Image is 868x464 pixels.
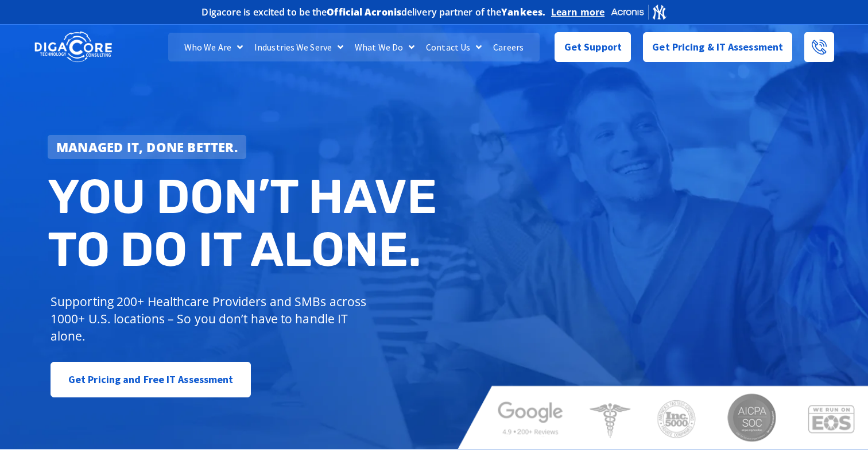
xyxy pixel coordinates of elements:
[652,36,783,59] span: Get Pricing & IT Assessment
[420,33,487,61] a: Contact Us
[48,171,443,276] h2: You don’t have to do IT alone.
[68,368,233,391] span: Get Pricing and Free IT Assessment
[249,33,349,61] a: Industries We Serve
[501,6,545,18] b: Yankees.
[51,362,251,397] a: Get Pricing and Free IT Assessment
[349,33,420,61] a: What We Do
[168,33,539,61] nav: Menu
[56,138,238,156] strong: Managed IT, done better.
[551,6,604,18] a: Learn more
[51,293,371,345] p: Supporting 200+ Healthcare Providers and SMBs across 1000+ U.S. locations – So you don’t have to ...
[48,135,246,159] a: Managed IT, done better.
[610,3,666,20] img: Acronis
[179,33,249,61] a: Who We Are
[555,32,631,62] a: Get Support
[201,7,545,17] h2: Digacore is excited to be the delivery partner of the
[487,33,529,61] a: Careers
[34,30,112,64] img: DigaCore Technology Consulting
[643,32,792,62] a: Get Pricing & IT Assessment
[564,36,622,59] span: Get Support
[327,6,401,18] b: Official Acronis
